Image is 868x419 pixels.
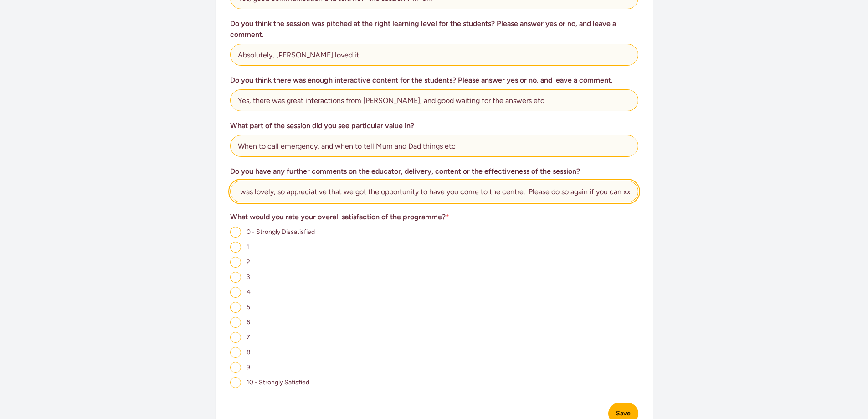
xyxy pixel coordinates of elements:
input: 4 [230,287,241,298]
span: 9 [247,363,250,371]
span: 0 - Strongly Dissatisfied [247,228,315,236]
input: 8 [230,347,241,358]
input: 5 [230,302,241,313]
input: 7 [230,332,241,343]
span: 8 [247,348,251,356]
h3: Do you think the session was pitched at the right learning level for the students? Please answer ... [230,18,638,40]
span: 6 [247,318,250,326]
span: 1 [247,243,249,251]
input: 10 - Strongly Satisfied [230,377,241,388]
input: 0 - Strongly Dissatisfied [230,227,241,238]
input: 6 [230,317,241,328]
span: 7 [247,333,250,341]
h3: Do you think there was enough interactive content for the students? Please answer yes or no, and ... [230,75,638,86]
span: 2 [247,258,250,266]
h3: Do you have any further comments on the educator, delivery, content or the effectiveness of the s... [230,166,638,177]
span: 3 [247,273,250,281]
input: 1 [230,242,241,253]
h3: What part of the session did you see particular value in? [230,120,638,131]
span: 10 - Strongly Satisfied [247,378,309,386]
span: 4 [247,288,251,296]
input: 3 [230,272,241,283]
input: 9 [230,362,241,373]
h3: What would you rate your overall satisfaction of the programme? [230,212,638,222]
span: 5 [247,303,250,311]
input: 2 [230,257,241,268]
